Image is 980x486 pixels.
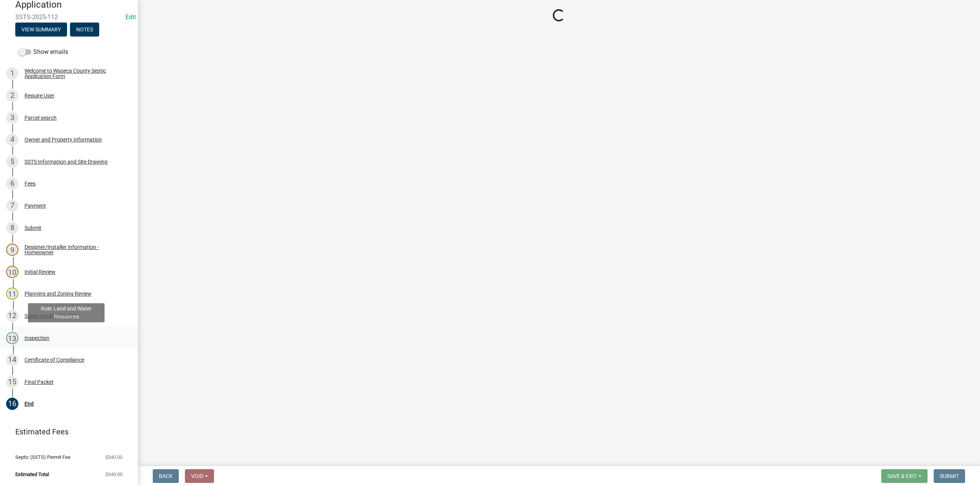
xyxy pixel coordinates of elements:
div: 16 [6,398,18,410]
div: Submit [24,225,41,231]
div: 4 [6,133,18,146]
span: Submit [940,473,959,479]
div: 3 [6,112,18,124]
div: 15 [6,376,18,388]
wm-modal-confirm: Notes [70,27,99,33]
button: Save & Exit [881,469,928,483]
span: $340.00 [105,472,122,477]
div: Welcome to Waseca County Septic Application Form [24,68,126,79]
div: Designer/Installer Information - Homeowner [24,244,126,255]
div: Parcel search [24,115,57,120]
button: View Summary [15,23,67,36]
div: 11 [6,288,18,300]
div: Fees [24,181,36,186]
div: 2 [6,89,18,102]
div: Final Packet [24,379,54,385]
button: Back [153,469,179,483]
div: End [24,401,34,406]
span: Save & Exit [887,473,917,479]
div: SSTS Information and Site Drawing [24,159,108,164]
div: Owner and Property Information [24,137,102,142]
div: Inspection [24,335,49,341]
button: Void [185,469,214,483]
div: Certificate of Compliance [24,357,84,362]
span: Estimated Total [15,472,49,477]
label: Show emails [18,47,68,57]
span: SSTS-2025-112 [15,13,122,21]
div: 12 [6,310,18,322]
div: Role: Land and Water Resources [28,303,105,322]
span: Septic (SSTS) Permit Fee [15,455,70,460]
span: Void [191,473,203,479]
a: Estimated Fees [6,424,126,439]
div: 9 [6,244,18,256]
div: Require User [24,93,54,98]
div: 5 [6,156,18,168]
wm-modal-confirm: Summary [15,27,67,33]
div: 14 [6,354,18,366]
button: Notes [70,23,99,36]
div: Initial Review [24,269,56,275]
wm-modal-confirm: Edit Application Number [126,13,136,21]
div: Payment [24,203,46,208]
div: 7 [6,200,18,212]
div: 8 [6,222,18,234]
div: 10 [6,266,18,278]
div: 6 [6,177,18,190]
div: Planning and Zoning Review [24,291,91,296]
div: 13 [6,332,18,344]
a: Edit [126,13,136,21]
button: Submit [934,469,965,483]
span: $340.00 [105,455,122,460]
div: Septic Application PDF [24,313,78,319]
div: 1 [6,67,18,80]
span: Back [159,473,173,479]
